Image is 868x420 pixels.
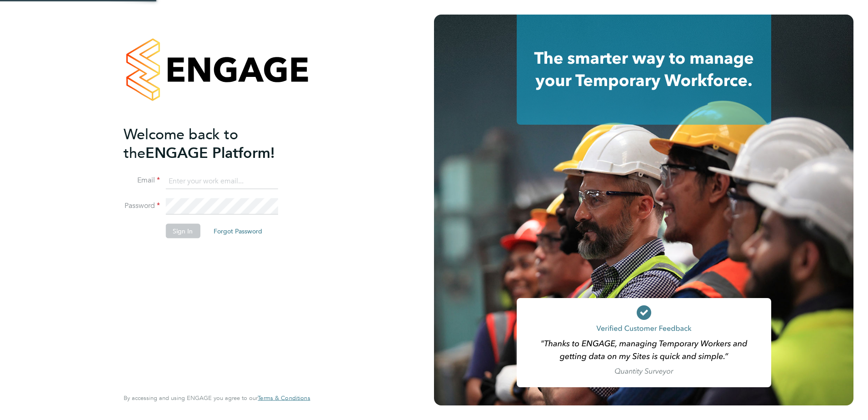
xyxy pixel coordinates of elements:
input: Enter your work email... [165,173,278,189]
label: Password [124,201,160,211]
span: Terms & Conditions [258,394,310,402]
span: Welcome back to the [124,125,238,162]
button: Forgot Password [206,224,269,238]
label: Email [124,176,160,185]
span: By accessing and using ENGAGE you agree to our [124,394,310,402]
button: Sign In [165,224,200,238]
a: Terms & Conditions [258,395,310,402]
h2: ENGAGE Platform! [124,125,301,162]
